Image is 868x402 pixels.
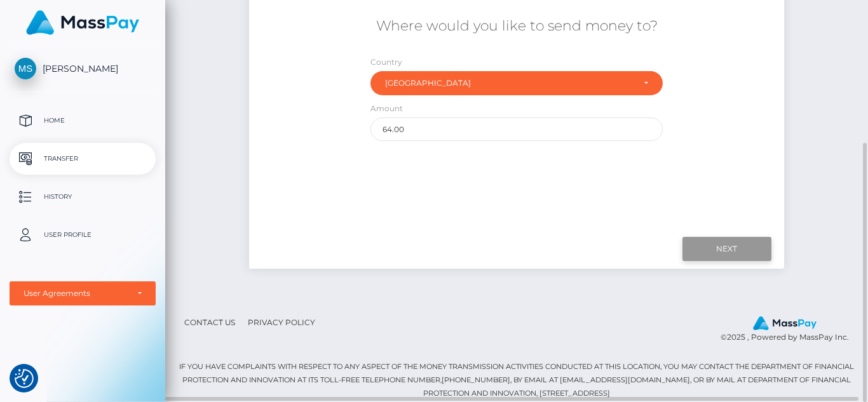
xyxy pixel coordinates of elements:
[370,103,403,114] label: Amount
[370,57,402,68] label: Country
[24,288,128,298] div: User Agreements
[179,312,240,332] a: Contact Us
[10,281,156,305] button: User Agreements
[15,369,34,388] img: Revisit consent button
[15,187,151,206] p: History
[753,316,817,330] img: MassPay
[10,181,156,213] a: History
[385,78,634,88] div: [GEOGRAPHIC_DATA]
[10,143,156,175] a: Transfer
[721,316,858,344] div: © 2025 , Powered by MassPay Inc.
[10,105,156,137] a: Home
[15,225,151,245] p: User Profile
[682,237,771,261] input: Next
[15,369,34,388] button: Consent Preferences
[15,111,151,130] p: Home
[26,10,139,35] img: MassPay
[179,362,854,398] small: IF YOU HAVE COMPLAINTS WITH RESPECT TO ANY ASPECT OF THE MONEY TRANSMISSION ACTIVITIES CONDUCTED ...
[10,219,156,251] a: User Profile
[370,71,663,95] button: Canada
[243,312,320,332] a: Privacy Policy
[15,149,151,168] p: Transfer
[10,63,156,74] span: [PERSON_NAME]
[259,17,775,36] h5: Where would you like to send money to?
[370,117,663,141] input: Amount to send in undefined (Maximum: undefined)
